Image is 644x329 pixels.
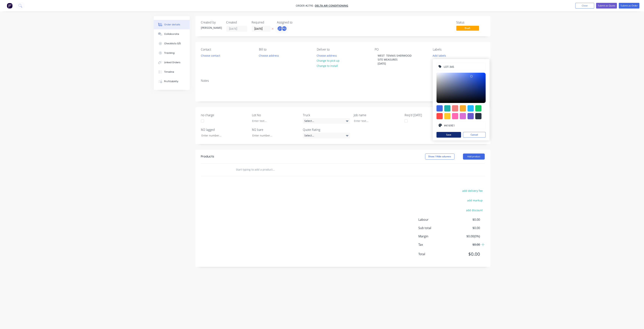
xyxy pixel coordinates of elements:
[281,26,287,31] div: PO
[443,63,484,70] input: Enter label name...
[437,105,443,111] div: #4169e1
[277,26,287,31] button: jTPO
[164,32,179,36] div: Collaborate
[164,23,180,26] div: Order details
[303,113,350,117] label: Truck
[452,105,458,111] div: #f08080
[236,166,312,173] input: Start typing to add a product...
[452,217,480,222] span: $0.00
[354,113,401,117] label: Job name
[303,127,350,132] label: Quote Rating
[460,188,485,193] button: add delivery fee
[444,105,451,111] div: #20b2aa
[456,26,479,30] span: Draft
[431,53,448,58] button: Add labels
[226,21,247,24] div: Created
[315,63,340,68] button: Change to install
[201,26,222,30] div: [PERSON_NAME]
[463,154,485,160] button: Add product
[619,3,639,9] button: Submit as Order
[201,21,222,24] div: Created by
[259,48,311,51] div: Bill to
[277,26,283,31] div: jT
[315,53,339,58] button: Choose address
[303,118,350,124] div: Select...
[460,105,466,111] div: #f6ab2f
[464,208,485,213] button: add discount
[419,217,452,222] span: Labour
[164,80,178,83] div: Profitability
[201,48,253,51] div: Contact
[315,4,348,8] a: Delta Air Conditioning
[201,79,485,83] div: Notes
[419,252,452,256] span: Total
[575,3,594,9] button: Close
[452,251,480,257] span: $0.00
[468,113,474,119] div: #6a5acd
[460,113,466,119] div: #da70d6
[315,58,342,63] button: Change to pick up
[164,70,174,74] div: Timeline
[303,133,350,138] div: Select...
[154,67,190,77] button: Timeline
[201,127,248,132] label: M2 lagged
[375,53,415,70] div: WEST TENNIS SHERWOOD SITE MEASURES [DATE]
[277,21,315,24] div: Assigned to
[419,234,452,239] span: Margin
[154,29,190,39] button: Collaborate
[433,48,485,51] div: Labels
[201,113,248,117] label: no charge
[456,21,485,24] div: Status
[164,51,175,55] div: Tracking
[252,21,273,24] div: Required
[419,226,452,230] span: Sub total
[437,132,461,138] button: Save
[405,113,452,117] label: Req'd [DATE]
[375,48,427,51] div: PO
[452,226,480,230] span: $0.00
[249,133,299,138] input: Enter number...
[452,234,480,239] span: $0.00 ( 0 %)
[419,242,452,247] span: Tax
[164,42,181,45] div: Checklists 0/0
[154,77,190,86] button: Profitability
[444,113,451,119] div: #ffc82c
[154,58,190,67] button: Linked Orders
[468,105,474,111] div: #1fb6ff
[296,4,315,8] span: Order #2795 -
[252,113,299,117] label: Lot No
[437,113,443,119] div: #ff4949
[425,154,454,160] button: Show / Hide columns
[452,242,480,247] span: $0.00
[199,53,222,58] button: Choose contact
[465,198,485,203] button: add markup
[452,113,458,119] div: #ff69b4
[463,132,486,138] button: Cancel
[475,105,482,111] div: #13ce66
[317,48,369,51] div: Deliver to
[154,39,190,48] button: Checklists 0/0
[154,48,190,58] button: Tracking
[7,3,12,9] img: Factory
[198,133,248,138] input: Enter number...
[252,127,299,132] label: M2 bare
[475,113,482,119] div: #273444
[164,61,180,64] div: Linked Orders
[154,20,190,29] button: Order details
[201,154,214,159] div: Products
[257,53,281,58] button: Choose address
[596,3,617,9] button: Submit as Quote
